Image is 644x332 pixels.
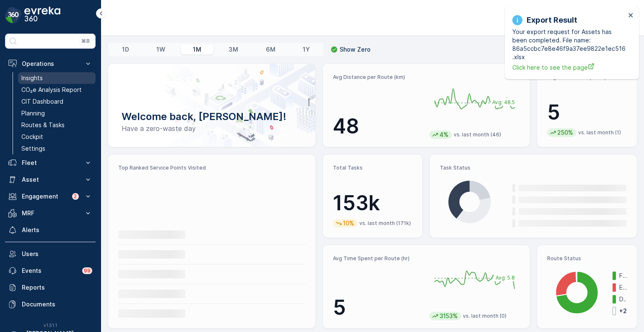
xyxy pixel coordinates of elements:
a: Planning [18,107,96,119]
p: Alerts [22,226,92,234]
a: Users [5,246,96,262]
p: 6M [266,45,275,54]
p: 153k [333,191,413,216]
button: Asset [5,171,96,188]
p: Show Zero [340,45,371,54]
button: Operations [5,55,96,72]
p: Asset [22,175,79,184]
p: 3153% [439,312,459,320]
img: logo [5,7,22,24]
p: MRF [22,209,79,217]
a: Routes & Tasks [18,119,96,131]
p: Cockpit [21,133,43,141]
p: Total Tasks [333,165,413,171]
p: 2 [74,193,77,200]
p: Finished [619,272,627,280]
button: Fleet [5,154,96,171]
p: Events [22,267,77,275]
a: Click here to see the page [512,63,626,72]
p: CO₂e Analysis Report [21,86,82,94]
button: MRF [5,205,96,222]
p: Operations [22,60,79,68]
p: + 2 [619,307,628,315]
a: Events99 [5,262,96,279]
p: 3M [229,45,238,54]
p: Your export request for Assets has been completed. File name: 86a5ccbc7e8e46f9a37ee9822e1ec516.xlsx [512,28,626,61]
p: Export Result [527,14,577,26]
p: Dispatched [619,295,627,303]
p: 1M [193,45,201,54]
p: Avg Time Spent per Route (hr) [333,255,423,262]
p: Have a zero-waste day [122,123,302,133]
p: 5 [333,295,423,320]
p: CIT Dashboard [21,97,63,106]
p: Reports [22,283,92,292]
p: 4% [439,131,449,139]
a: Reports [5,279,96,296]
button: Engagement2 [5,188,96,205]
a: Documents [5,296,96,313]
a: CO₂e Analysis Report [18,84,96,96]
p: Avg Distance per Route (km) [333,74,423,81]
img: logo_dark-DEwI_e13.png [24,7,60,24]
p: 5 [547,100,627,125]
p: Task Status [440,165,627,171]
p: Planning [21,109,45,118]
span: v 1.51.1 [5,323,96,328]
p: ⌘B [81,38,90,44]
button: close [628,12,634,20]
a: Cockpit [18,131,96,143]
a: Alerts [5,222,96,238]
p: 48 [333,114,423,139]
p: Users [22,250,92,258]
p: 1D [122,45,129,54]
p: vs. last month (171k) [359,220,411,227]
p: Settings [21,144,45,153]
p: 250% [556,128,574,137]
a: Insights [18,72,96,84]
p: 1Y [303,45,310,54]
p: Route Status [547,255,627,262]
p: Engagement [22,192,67,201]
p: vs. last month (0) [463,313,506,319]
p: 99 [84,267,91,274]
p: Fleet [22,159,79,167]
p: Routes & Tasks [21,121,65,129]
p: Welcome back, [PERSON_NAME]! [122,110,302,123]
p: Insights [21,74,43,82]
p: vs. last month (1) [578,129,621,136]
p: Expired [619,283,627,292]
a: CIT Dashboard [18,96,96,107]
p: Documents [22,300,92,308]
p: vs. last month (46) [454,131,501,138]
p: 10% [342,219,355,227]
p: 1W [156,45,165,54]
p: Top Ranked Service Points Visited [118,165,305,171]
a: Settings [18,143,96,154]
